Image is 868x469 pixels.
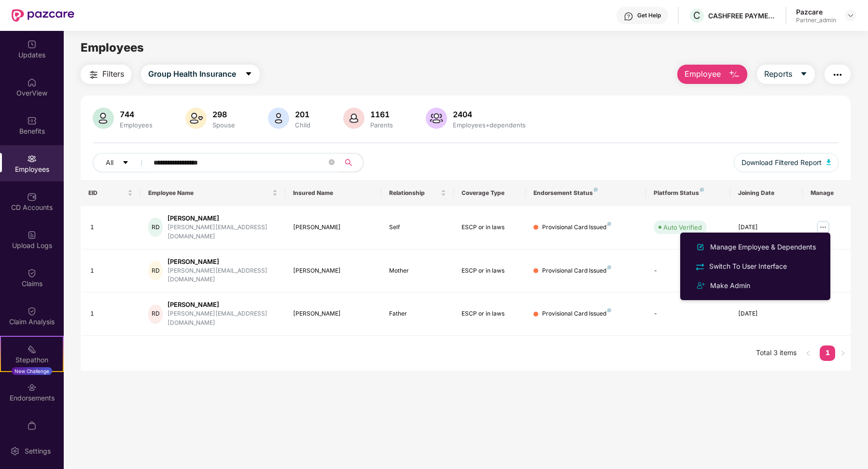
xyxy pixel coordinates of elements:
[141,65,260,84] button: Group Health Insurancecaret-down
[826,159,831,165] img: svg+xml;base64,PHN2ZyB4bWxucz0iaHR0cDovL3d3dy53My5vcmcvMjAwMC9zdmciIHhtbG5zOnhsaW5rPSJodHRwOi8vd3...
[27,78,37,87] img: svg+xml;base64,PHN2ZyBpZD0iSG9tZSIgeG1sbnM9Imh0dHA6Ly93d3cudzMub3JnLzIwMDAvc3ZnIiB3aWR0aD0iMjAiIG...
[27,230,37,240] img: svg+xml;base64,PHN2ZyBpZD0iVXBsb2FkX0xvZ3MiIGRhdGEtbmFtZT0iVXBsb2FkIExvZ3MiIHhtbG5zPSJodHRwOi8vd3...
[607,308,611,312] img: svg+xml;base64,PHN2ZyB4bWxucz0iaHR0cDovL3d3dy53My5vcmcvMjAwMC9zdmciIHdpZHRoPSI4IiBoZWlnaHQ9IjgiIH...
[81,41,144,55] span: Employees
[12,9,74,22] img: New Pazcare Logo
[368,121,395,129] div: Parents
[81,180,141,206] th: EID
[840,350,846,356] span: right
[695,280,706,291] img: svg+xml;base64,PHN2ZyB4bWxucz0iaHR0cDovL3d3dy53My5vcmcvMjAwMC9zdmciIHdpZHRoPSIyNCIgaGVpZ2h0PSIyNC...
[210,110,237,119] div: 298
[462,309,518,318] div: ESCP or in laws
[728,69,740,81] img: svg+xml;base64,PHN2ZyB4bWxucz0iaHR0cDovL3d3dy53My5vcmcvMjAwMC9zdmciIHhtbG5zOnhsaW5rPSJodHRwOi8vd3...
[389,309,446,318] div: Father
[832,69,843,81] img: svg+xml;base64,PHN2ZyB4bWxucz0iaHR0cDovL3d3dy53My5vcmcvMjAwMC9zdmciIHdpZHRoPSIyNCIgaGVpZ2h0PSIyNC...
[343,108,364,129] img: svg+xml;base64,PHN2ZyB4bWxucz0iaHR0cDovL3d3dy53My5vcmcvMjAwMC9zdmciIHhtbG5zOnhsaW5rPSJodHRwOi8vd3...
[27,192,37,202] img: svg+xml;base64,PHN2ZyBpZD0iQ0RfQWNjb3VudHMiIGRhdGEtbmFtZT0iQ0QgQWNjb3VudHMiIHhtbG5zPSJodHRwOi8vd3...
[122,159,129,167] span: caret-down
[624,12,633,21] img: svg+xml;base64,PHN2ZyBpZD0iSGVscC0zMngzMiIgeG1sbnM9Imh0dHA6Ly93d3cudzMub3JnLzIwMDAvc3ZnIiB3aWR0aD...
[148,261,163,280] div: RD
[329,159,335,165] span: close-circle
[835,345,851,361] li: Next Page
[637,12,661,19] div: Get Help
[542,266,611,276] div: Provisional Card Issued
[168,309,277,328] div: [PERSON_NAME][EMAIL_ADDRESS][DOMAIN_NAME]
[738,309,795,318] div: [DATE]
[800,345,816,361] li: Previous Page
[677,65,747,84] button: Employee
[148,304,163,324] div: RD
[168,257,277,266] div: [PERSON_NAME]
[700,188,704,192] img: svg+xml;base64,PHN2ZyB4bWxucz0iaHR0cDovL3d3dy53My5vcmcvMjAwMC9zdmciIHdpZHRoPSI4IiBoZWlnaHQ9IjgiIH...
[27,383,37,392] img: svg+xml;base64,PHN2ZyBpZD0iRW5kb3JzZW1lbnRzIiB4bWxucz0iaHR0cDovL3d3dy53My5vcmcvMjAwMC9zdmciIHdpZH...
[730,180,803,206] th: Joining Date
[654,189,723,197] div: Platform Status
[339,159,358,166] span: search
[542,223,611,232] div: Provisional Card Issued
[148,68,236,80] span: Group Health Insurance
[118,121,154,129] div: Employees
[27,40,37,49] img: svg+xml;base64,PHN2ZyBpZD0iVXBkYXRlZCIgeG1sbnM9Imh0dHA6Ly93d3cudzMub3JnLzIwMDAvc3ZnIiB3aWR0aD0iMj...
[389,266,446,276] div: Mother
[462,266,518,276] div: ESCP or in laws
[285,180,381,206] th: Insured Name
[81,65,131,84] button: Filters
[339,153,364,172] button: search
[168,300,277,309] div: [PERSON_NAME]
[607,265,611,269] img: svg+xml;base64,PHN2ZyB4bWxucz0iaHR0cDovL3d3dy53My5vcmcvMjAwMC9zdmciIHdpZHRoPSI4IiBoZWlnaHQ9IjgiIH...
[707,261,789,272] div: Switch To User Interface
[168,214,277,223] div: [PERSON_NAME]
[756,345,797,361] li: Total 3 items
[293,266,374,276] div: [PERSON_NAME]
[462,223,518,232] div: ESCP or in laws
[148,189,270,197] span: Employee Name
[646,292,730,336] td: -
[764,68,792,80] span: Reports
[368,110,395,119] div: 1161
[389,223,446,232] div: Self
[88,189,126,197] span: EID
[708,242,818,252] div: Manage Employee & Dependents
[800,70,808,79] span: caret-down
[742,157,822,168] span: Download Filtered Report
[27,268,37,278] img: svg+xml;base64,PHN2ZyBpZD0iQ2xhaW0iIHhtbG5zPSJodHRwOi8vd3d3LnczLm9yZy8yMDAwL3N2ZyIgd2lkdGg9IjIwIi...
[140,180,285,206] th: Employee Name
[734,153,839,172] button: Download Filtered Report
[426,108,447,129] img: svg+xml;base64,PHN2ZyB4bWxucz0iaHR0cDovL3d3dy53My5vcmcvMjAwMC9zdmciIHhtbG5zOnhsaW5rPSJodHRwOi8vd3...
[451,121,528,129] div: Employees+dependents
[685,68,721,80] span: Employee
[329,158,335,167] span: close-circle
[805,350,811,356] span: left
[594,188,598,192] img: svg+xml;base64,PHN2ZyB4bWxucz0iaHR0cDovL3d3dy53My5vcmcvMjAwMC9zdmciIHdpZHRoPSI4IiBoZWlnaHQ9IjgiIH...
[12,367,52,375] div: New Challenge
[88,69,99,81] img: svg+xml;base64,PHN2ZyB4bWxucz0iaHR0cDovL3d3dy53My5vcmcvMjAwMC9zdmciIHdpZHRoPSIyNCIgaGVpZ2h0PSIyNC...
[245,70,252,79] span: caret-down
[663,222,702,232] div: Auto Verified
[815,220,831,235] img: manageButton
[738,223,795,232] div: [DATE]
[268,108,289,129] img: svg+xml;base64,PHN2ZyB4bWxucz0iaHR0cDovL3d3dy53My5vcmcvMjAwMC9zdmciIHhtbG5zOnhsaW5rPSJodHRwOi8vd3...
[803,180,851,206] th: Manage
[847,12,854,19] img: svg+xml;base64,PHN2ZyBpZD0iRHJvcGRvd24tMzJ4MzIiIHhtbG5zPSJodHRwOi8vd3d3LnczLm9yZy8yMDAwL3N2ZyIgd2...
[27,154,37,164] img: svg+xml;base64,PHN2ZyBpZD0iRW1wbG95ZWVzIiB4bWxucz0iaHR0cDovL3d3dy53My5vcmcvMjAwMC9zdmciIHdpZHRoPS...
[293,309,374,318] div: [PERSON_NAME]
[835,345,851,361] button: right
[22,446,54,456] div: Settings
[10,446,20,456] img: svg+xml;base64,PHN2ZyBpZD0iU2V0dGluZy0yMHgyMCIgeG1sbnM9Imh0dHA6Ly93d3cudzMub3JnLzIwMDAvc3ZnIiB3aW...
[185,108,207,129] img: svg+xml;base64,PHN2ZyB4bWxucz0iaHR0cDovL3d3dy53My5vcmcvMjAwMC9zdmciIHhtbG5zOnhsaW5rPSJodHRwOi8vd3...
[293,121,312,129] div: Child
[796,7,836,16] div: Pazcare
[757,65,815,84] button: Reportscaret-down
[800,345,816,361] button: left
[210,121,237,129] div: Spouse
[542,309,611,318] div: Provisional Card Issued
[27,306,37,316] img: svg+xml;base64,PHN2ZyBpZD0iQ2xhaW0iIHhtbG5zPSJodHRwOi8vd3d3LnczLm9yZy8yMDAwL3N2ZyIgd2lkdGg9IjIwIi...
[695,262,705,272] img: svg+xml;base64,PHN2ZyB4bWxucz0iaHR0cDovL3d3dy53My5vcmcvMjAwMC9zdmciIHdpZHRoPSIyNCIgaGVpZ2h0PSIyNC...
[1,355,63,365] div: Stepathon
[106,157,113,168] span: All
[533,189,638,197] div: Endorsement Status
[90,309,133,318] div: 1
[27,345,37,354] img: svg+xml;base64,PHN2ZyB4bWxucz0iaHR0cDovL3d3dy53My5vcmcvMjAwMC9zdmciIHdpZHRoPSIyMSIgaGVpZ2h0PSIyMC...
[27,116,37,125] img: svg+xml;base64,PHN2ZyBpZD0iQmVuZWZpdHMiIHhtbG5zPSJodHRwOi8vd3d3LnczLm9yZy8yMDAwL3N2ZyIgd2lkdGg9Ij...
[820,345,835,361] li: 1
